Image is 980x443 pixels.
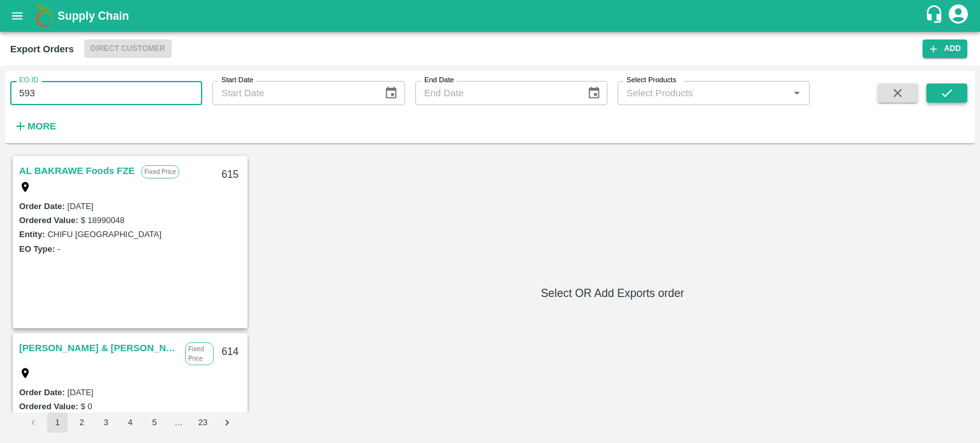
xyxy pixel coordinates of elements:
[19,244,55,254] label: EO Type:
[924,4,947,27] div: customer-support
[947,3,970,29] div: account of current user
[789,85,805,101] button: Open
[19,388,65,397] label: Order Date :
[185,342,214,365] p: Fixed Price
[19,201,65,211] label: Order Date :
[19,215,78,225] label: Ordered Value:
[923,40,967,58] button: Add
[415,81,577,105] input: End Date
[582,81,606,105] button: Choose date
[214,337,246,367] div: 614
[120,412,140,433] button: Go to page 4
[57,10,129,22] b: Supply Chain
[32,3,57,29] img: logo
[10,41,74,57] div: Export Orders
[47,229,161,239] label: CHIFU [GEOGRAPHIC_DATA]
[19,229,45,239] label: Entity:
[68,201,94,211] label: [DATE]
[424,75,454,85] label: End Date
[10,81,202,105] input: Enter EO ID
[144,412,165,433] button: Go to page 5
[255,284,970,302] h6: Select OR Add Exports order
[47,412,68,433] button: page 1
[3,1,32,31] button: open drawer
[68,388,94,397] label: [DATE]
[10,115,59,137] button: More
[627,75,676,85] label: Select Products
[19,402,78,411] label: Ordered Value:
[193,412,213,433] button: Go to page 23
[71,412,92,433] button: Go to page 2
[214,160,246,190] div: 615
[19,340,179,356] a: [PERSON_NAME] & [PERSON_NAME][DOMAIN_NAME].
[19,75,38,85] label: EO ID
[80,215,124,225] label: $ 18990048
[217,412,237,433] button: Go to next page
[96,412,116,433] button: Go to page 3
[141,165,179,178] p: Fixed Price
[621,85,785,101] input: Select Products
[21,412,239,433] nav: pagination navigation
[168,417,189,429] div: …
[80,402,92,411] label: $ 0
[57,7,924,25] a: Supply Chain
[19,163,135,179] a: AL BAKRAWE Foods FZE
[212,81,374,105] input: Start Date
[27,121,56,131] strong: More
[57,244,60,254] label: -
[379,81,403,105] button: Choose date
[221,75,253,85] label: Start Date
